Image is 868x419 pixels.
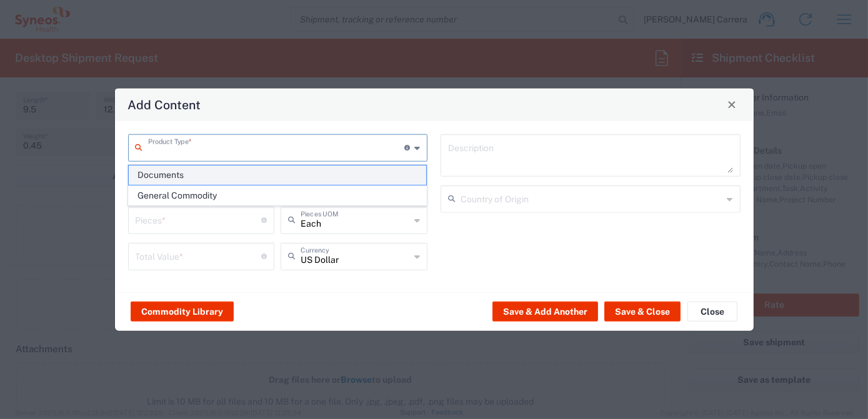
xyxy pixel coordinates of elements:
[127,96,201,114] h4: Add Content
[723,96,741,113] button: Close
[687,302,737,322] button: Close
[492,302,598,322] button: Save & Add Another
[131,302,234,322] button: Commodity Library
[129,186,426,205] span: General Commodity
[129,165,426,185] span: Documents
[604,302,681,322] button: Save & Close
